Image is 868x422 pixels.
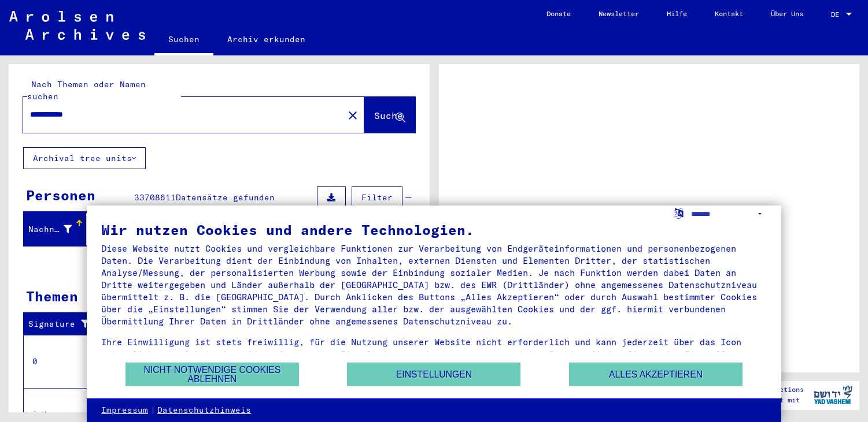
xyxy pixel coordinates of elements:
[28,223,72,236] div: Nachname
[101,242,767,327] div: Diese Website nutzt Cookies und vergleichbare Funktionen zur Verarbeitung von Endgeräteinformatio...
[346,109,360,122] mat-icon: close
[352,186,402,208] button: Filter
[361,192,393,203] span: Filter
[101,223,767,237] div: Wir nutzen Cookies und andere Technologien.
[101,405,148,416] a: Impressum
[134,192,176,203] span: 33708611
[691,206,767,222] select: Sprache auswählen
[811,380,855,409] img: yv_logo.png
[28,220,86,238] div: Nachname
[213,25,319,53] a: Archiv erkunden
[374,110,403,121] span: Suche
[157,405,251,416] a: Datenschutzhinweis
[27,79,146,102] mat-label: Nach Themen oder Namen suchen
[154,25,213,55] a: Suchen
[28,318,94,330] div: Signature
[26,185,95,206] div: Personen
[341,103,364,126] button: Clear
[673,207,685,218] label: Sprache auswählen
[569,363,743,386] button: Alles akzeptieren
[9,11,145,40] img: Arolsen_neg.svg
[23,147,146,169] button: Archival tree units
[101,336,767,372] div: Ihre Einwilligung ist stets freiwillig, für die Nutzung unserer Website nicht erforderlich und ka...
[26,286,78,307] div: Themen
[347,363,520,386] button: Einstellungen
[24,335,104,388] td: 0
[28,315,106,334] div: Signature
[831,10,844,18] span: DE
[176,192,275,203] span: Datensätze gefunden
[24,213,87,245] mat-header-cell: Nachname
[364,97,415,133] button: Suche
[125,363,299,386] button: Nicht notwendige Cookies ablehnen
